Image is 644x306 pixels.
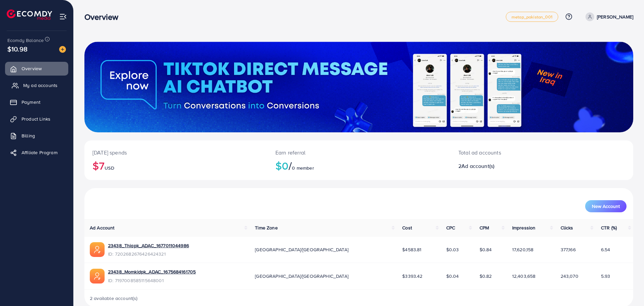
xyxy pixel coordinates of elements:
[601,224,617,231] span: CTR (%)
[5,62,68,75] a: Overview
[22,116,50,122] span: Product Links
[446,273,459,279] span: $0.04
[458,148,579,157] p: Total ad accounts
[255,224,277,231] span: Time Zone
[506,12,558,22] a: metap_pakistan_001
[5,95,68,109] a: Payment
[402,224,412,231] span: Cost
[22,149,58,156] span: Affiliate Program
[23,82,58,89] span: My ad accounts
[90,295,138,302] span: 2 available account(s)
[446,224,455,231] span: CPC
[512,15,553,19] span: metap_pakistan_001
[597,13,633,21] p: [PERSON_NAME]
[512,224,536,231] span: Impression
[583,12,633,21] a: [PERSON_NAME]
[84,12,124,22] h3: Overview
[7,44,28,54] span: $10.98
[90,224,115,231] span: Ad Account
[512,246,534,253] span: 17,620,158
[561,224,573,231] span: Clicks
[292,165,314,171] span: 0 member
[22,132,35,139] span: Billing
[7,9,52,20] img: logo
[5,79,68,92] a: My ad accounts
[255,246,348,253] span: [GEOGRAPHIC_DATA]/[GEOGRAPHIC_DATA]
[92,159,259,172] h2: $7
[90,269,105,283] img: ic-ads-acc.e4c84228.svg
[458,163,579,169] h2: 2
[480,246,492,253] span: $0.84
[289,158,292,173] span: /
[480,224,489,231] span: CPM
[59,13,67,20] img: menu
[561,246,576,253] span: 377,166
[92,148,259,157] p: [DATE] spends
[585,200,627,212] button: New Account
[592,204,620,209] span: New Account
[402,246,421,253] span: $4583.81
[108,251,189,257] span: ID: 7202682676426424321
[5,129,68,142] a: Billing
[512,273,536,279] span: 12,403,658
[402,273,422,279] span: $3393.42
[59,46,66,53] img: image
[108,268,196,275] a: 23438_Momkidpk_ADAC_1675684161705
[601,246,610,253] span: 6.54
[446,246,459,253] span: $0.03
[108,242,189,249] a: 23438_Thiapk_ADAC_1677011044986
[90,242,105,257] img: ic-ads-acc.e4c84228.svg
[7,37,44,44] span: Ecomdy Balance
[275,148,442,157] p: Earn referral
[5,146,68,159] a: Affiliate Program
[601,273,610,279] span: 5.93
[561,273,578,279] span: 243,070
[5,112,68,126] a: Product Links
[108,277,196,284] span: ID: 7197008585115648001
[255,273,348,279] span: [GEOGRAPHIC_DATA]/[GEOGRAPHIC_DATA]
[480,273,492,279] span: $0.82
[105,165,114,171] span: USD
[615,276,639,301] iframe: Chat
[22,99,40,105] span: Payment
[22,65,42,72] span: Overview
[275,159,442,172] h2: $0
[461,162,494,170] span: Ad account(s)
